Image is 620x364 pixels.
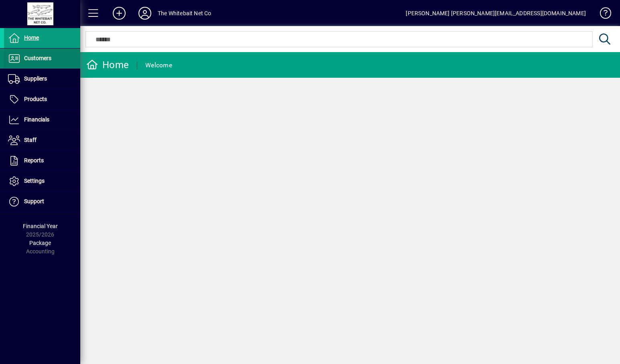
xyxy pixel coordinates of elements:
a: Suppliers [4,69,80,89]
span: Products [24,96,47,102]
a: Financials [4,110,80,130]
span: Staff [24,137,37,143]
a: Knowledge Base [594,2,610,28]
div: [PERSON_NAME] [PERSON_NAME][EMAIL_ADDRESS][DOMAIN_NAME] [406,7,586,20]
div: The Whitebait Net Co [158,7,211,20]
a: Customers [4,49,80,69]
span: Financial Year [23,223,58,229]
button: Profile [132,6,158,20]
a: Support [4,192,80,212]
a: Products [4,89,80,109]
a: Reports [4,151,80,171]
a: Staff [4,130,80,150]
span: Home [24,34,39,41]
div: Welcome [145,59,172,72]
span: Support [24,198,44,204]
span: Package [29,240,51,246]
span: Financials [24,116,49,123]
button: Add [106,6,132,20]
span: Reports [24,157,44,164]
div: Home [86,59,129,71]
a: Settings [4,171,80,191]
span: Settings [24,178,45,184]
span: Suppliers [24,75,47,82]
span: Customers [24,55,51,61]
